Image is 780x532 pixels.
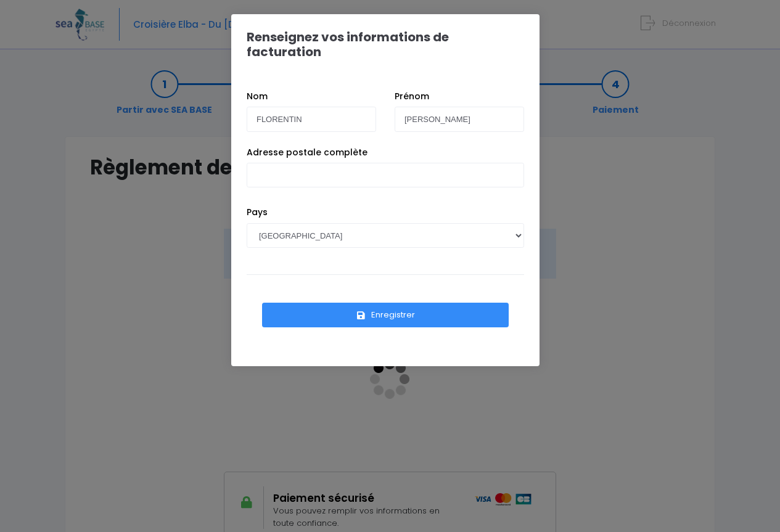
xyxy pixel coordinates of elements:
[247,30,524,59] h1: Renseignez vos informations de facturation
[395,90,429,103] label: Prénom
[247,206,268,219] label: Pays
[247,90,268,103] label: Nom
[247,146,367,159] label: Adresse postale complète
[262,303,509,327] button: Enregistrer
